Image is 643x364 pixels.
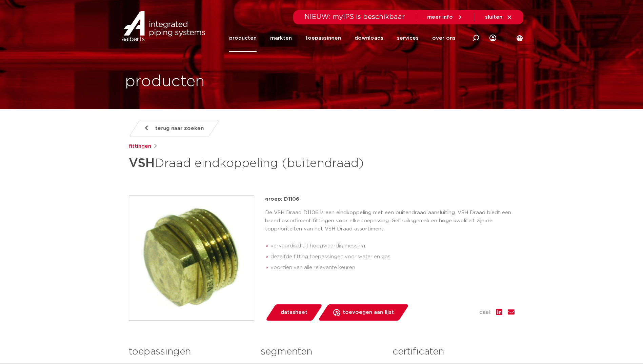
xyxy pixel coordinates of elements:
a: markten [270,24,292,52]
span: meer info [427,15,453,20]
h3: segmenten [261,345,382,359]
h1: producten [125,71,205,93]
a: fittingen [129,142,151,150]
span: toevoegen aan lijst [343,307,394,318]
a: over ons [432,24,456,52]
span: datasheet [281,307,307,318]
a: downloads [355,24,383,52]
li: dezelfde fitting toepassingen voor water en gas [270,251,515,262]
nav: Menu [229,24,456,52]
div: my IPS [489,24,496,52]
img: Product Image for VSH Draad eindkoppeling (buitendraad) [129,196,254,320]
li: voorzien van alle relevante keuren [270,262,515,273]
p: groep: D1106 [265,195,515,203]
a: sluiten [485,14,513,20]
h1: Draad eindkoppeling (buitendraad) [129,153,383,174]
h3: certificaten [393,345,514,359]
a: services [397,24,419,52]
a: terug naar zoeken [128,120,219,137]
a: toepassingen [305,24,341,52]
span: NIEUW: myIPS is beschikbaar [304,14,405,20]
h3: toepassingen [129,345,250,359]
p: De VSH Draad D1106 is een eindkoppeling met een buitendraad aansluiting. VSH Draad biedt een bree... [265,209,515,233]
li: vervaardigd uit hoogwaardig messing [270,241,515,251]
span: sluiten [485,15,502,20]
span: deel: [479,308,491,317]
a: datasheet [265,304,323,321]
span: terug naar zoeken [155,123,204,134]
strong: VSH [129,157,155,169]
a: producten [229,24,257,52]
a: meer info [427,14,463,20]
